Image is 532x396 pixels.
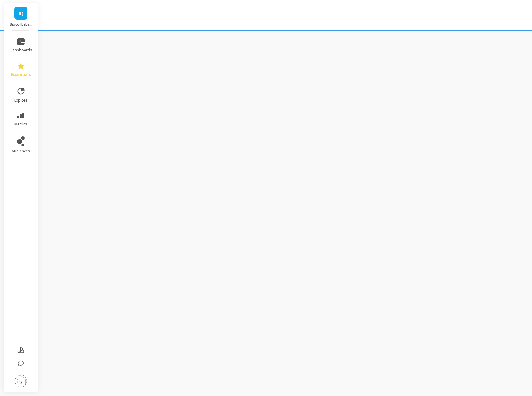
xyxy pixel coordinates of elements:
[10,48,32,53] span: dashboards
[10,22,32,27] p: Biocol Labs (US)
[15,375,27,387] img: profile picture
[12,149,30,154] span: audiences
[18,10,23,17] span: B(
[11,72,31,77] span: essentials
[14,122,27,127] span: metrics
[14,98,28,103] span: explore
